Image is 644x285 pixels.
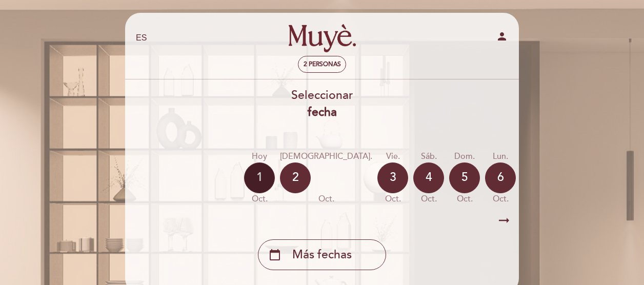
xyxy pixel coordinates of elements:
div: oct. [485,193,516,205]
div: oct. [244,193,275,205]
div: oct. [377,193,408,205]
div: vie. [377,151,408,162]
div: 4 [413,162,444,193]
div: oct. [280,193,372,205]
b: fecha [308,105,337,119]
div: [DEMOGRAPHIC_DATA]. [280,151,372,162]
div: dom. [449,151,480,162]
button: person [496,30,508,46]
div: Seleccionar [125,87,519,121]
span: Más fechas [292,247,352,263]
i: person [496,30,508,43]
div: oct. [449,193,480,205]
span: 2 personas [304,60,341,68]
i: calendar_today [269,246,281,263]
div: Hoy [244,151,275,162]
a: Muyè [258,24,386,52]
div: lun. [485,151,516,162]
div: sáb. [413,151,444,162]
div: 2 [280,162,311,193]
div: 6 [485,162,516,193]
div: oct. [413,193,444,205]
div: 1 [244,162,275,193]
div: 5 [449,162,480,193]
div: 3 [377,162,408,193]
i: arrow_right_alt [496,210,512,232]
